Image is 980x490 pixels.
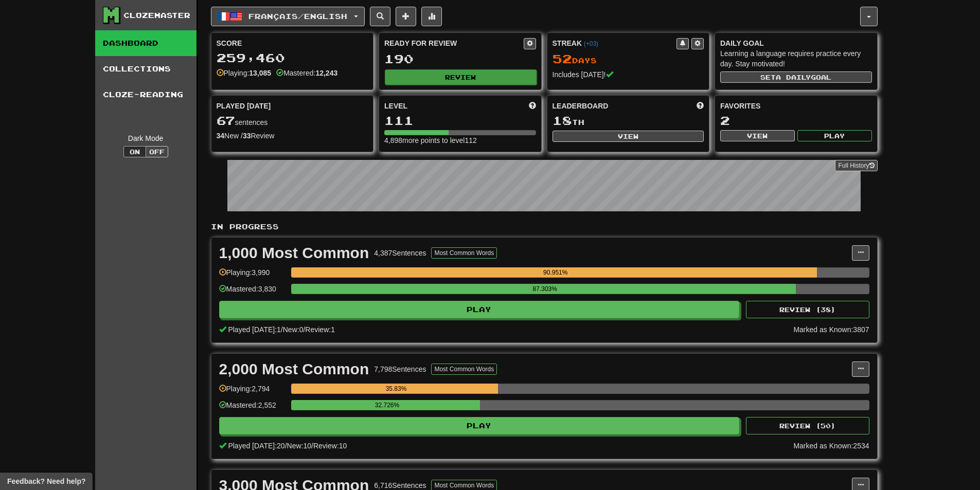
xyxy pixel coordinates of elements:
span: This week in points, UTC [697,101,704,111]
span: Level [384,101,407,111]
button: On [123,146,146,157]
span: Leaderboard [553,101,609,111]
div: 111 [384,114,536,127]
a: Dashboard [95,30,197,56]
a: Collections [95,56,197,82]
div: 32.726% [294,400,480,410]
span: Review: 10 [313,442,347,450]
div: Streak [553,38,677,48]
span: Score more points to level up [529,101,536,111]
button: Review [385,69,537,85]
a: Full History [835,160,877,171]
span: a daily [776,74,811,81]
span: 18 [553,113,572,128]
div: th [553,114,704,128]
div: 35.83% [294,384,498,394]
div: Daily Goal [720,38,872,48]
button: View [720,130,795,141]
div: Ready for Review [384,38,524,48]
div: Playing: [217,68,272,78]
button: Play [219,301,740,318]
strong: 13,085 [249,69,271,77]
span: / [303,325,305,334]
div: 2 [720,114,872,127]
div: Playing: 3,990 [219,267,286,284]
span: Played [DATE]: 20 [228,442,284,450]
div: Marked as Known: 2534 [793,441,869,451]
div: Mastered: 2,552 [219,400,286,417]
span: Played [DATE]: 1 [228,325,280,334]
div: 87.303% [294,284,796,294]
span: / [285,442,287,450]
button: Most Common Words [431,247,497,259]
div: Marked as Known: 3807 [793,324,869,335]
a: Cloze-Reading [95,82,197,107]
div: Mastered: [276,68,337,78]
div: 4,898 more points to level 112 [384,135,536,146]
button: Off [146,146,168,157]
div: 1,000 Most Common [219,245,369,261]
strong: 33 [243,132,251,140]
div: Playing: 2,794 [219,384,286,401]
div: 259,460 [217,51,368,64]
button: Add sentence to collection [396,7,416,26]
button: More stats [421,7,442,26]
span: Review: 1 [305,325,335,334]
p: In Progress [211,222,878,232]
span: 67 [217,113,235,128]
div: Includes [DATE]! [553,69,704,80]
div: 4,387 Sentences [374,248,426,258]
div: 2,000 Most Common [219,361,369,377]
div: 7,798 Sentences [374,364,426,374]
span: New: 0 [283,325,304,334]
strong: 12,243 [315,69,337,77]
span: Open feedback widget [7,476,85,486]
div: 190 [384,52,536,65]
button: Most Common Words [431,364,497,375]
div: Clozemaster [123,10,190,21]
div: sentences [217,114,368,128]
a: (+03) [584,40,598,47]
button: Seta dailygoal [720,71,872,83]
div: Mastered: 3,830 [219,284,286,301]
button: Play [219,417,740,434]
button: View [553,131,704,142]
div: 90.951% [294,267,817,278]
strong: 34 [217,132,225,140]
span: / [281,325,283,334]
button: Search sentences [370,7,390,26]
button: Play [797,130,872,141]
div: Dark Mode [103,133,189,143]
button: Français/English [211,7,365,26]
span: New: 10 [287,442,311,450]
span: / [311,442,313,450]
span: 52 [553,51,572,66]
button: Review (38) [746,301,869,318]
div: Favorites [720,101,872,111]
div: New / Review [217,131,368,141]
button: Review (50) [746,417,869,434]
span: Played [DATE] [217,101,271,111]
div: Learning a language requires practice every day. Stay motivated! [720,48,872,69]
div: Score [217,38,368,48]
span: Français / English [248,12,347,21]
div: Day s [553,52,704,66]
